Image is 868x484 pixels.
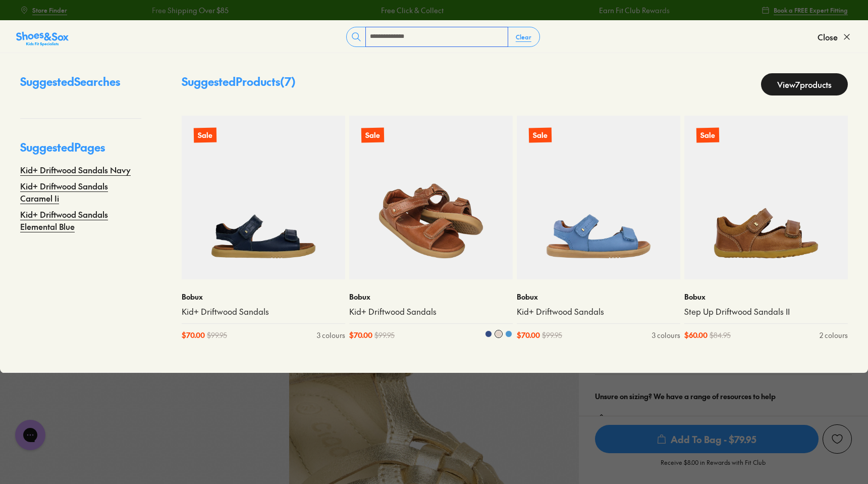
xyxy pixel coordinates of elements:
[542,330,562,341] span: $ 99.95
[182,330,205,341] span: $ 70.00
[517,116,680,279] a: Sale
[361,128,384,143] p: Sale
[349,292,513,302] p: Bobux
[280,74,296,89] span: ( 7 )
[684,292,848,302] p: Bobux
[820,330,848,341] div: 2 colours
[818,31,838,43] span: Close
[517,292,680,302] p: Bobux
[182,116,345,279] a: Sale
[595,391,852,402] div: Unsure on sizing? We have a range of resources to help
[151,5,228,16] a: Free Shipping Over $85
[823,424,852,454] button: Add to wishlist
[661,458,766,476] p: Receive $8.00 in Rewards with Fit Club
[349,330,372,341] span: $ 70.00
[762,1,848,19] a: Book a FREE Expert Fitting
[20,73,141,98] p: Suggested Searches
[684,330,708,341] span: $ 60.00
[349,116,513,279] a: Sale
[609,414,670,425] a: Size guide & tips
[16,31,69,47] img: SNS_Logo_Responsive.svg
[20,164,131,176] a: Kid+ Driftwood Sandals Navy
[529,128,552,143] p: Sale
[32,6,67,15] span: Store Finder
[317,330,345,341] div: 3 colours
[349,306,513,317] a: Kid+ Driftwood Sandals
[517,306,680,317] a: Kid+ Driftwood Sandals
[207,330,227,341] span: $ 99.95
[684,116,848,279] a: Sale
[381,5,443,16] a: Free Click & Collect
[374,330,395,341] span: $ 99.95
[20,139,141,164] p: Suggested Pages
[818,26,852,48] button: Close
[182,292,345,302] p: Bobux
[599,5,669,16] a: Earn Fit Club Rewards
[16,29,69,45] a: Shoes &amp; Sox
[652,330,680,341] div: 3 colours
[517,330,540,341] span: $ 70.00
[194,128,216,143] p: Sale
[182,73,296,95] p: Suggested Products
[508,28,539,46] button: Clear
[595,425,819,453] span: Add To Bag - $79.95
[774,6,848,15] span: Book a FREE Expert Fitting
[761,73,848,95] a: View7products
[182,306,345,317] a: Kid+ Driftwood Sandals
[20,1,67,19] a: Store Finder
[10,416,50,454] iframe: Gorgias live chat messenger
[595,424,819,454] button: Add To Bag - $79.95
[696,128,719,143] p: Sale
[684,306,848,317] a: Step Up Driftwood Sandals II
[710,330,731,341] span: $ 84.95
[20,208,141,232] a: Kid+ Driftwood Sandals Elemental Blue
[20,180,141,204] a: Kid+ Driftwood Sandals Caramel Ii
